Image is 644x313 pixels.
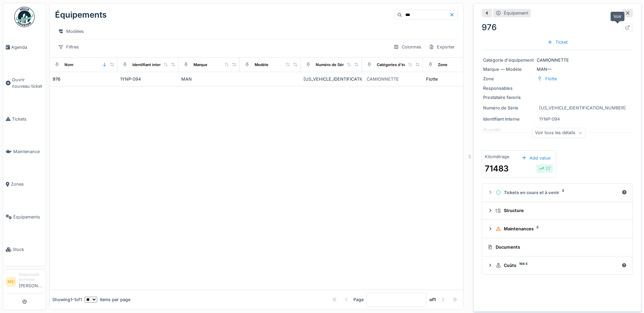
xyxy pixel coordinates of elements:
a: MD Responsable technicien[PERSON_NAME] [6,272,43,293]
div: Showing 1 - 1 of 1 [52,296,82,303]
span: Stock [13,246,43,253]
div: 71483 [485,163,509,175]
div: MAN — [483,66,631,72]
summary: Maintenances2 [485,223,630,235]
div: Marque — Modèle [483,66,534,72]
div: Équipement [504,10,528,16]
div: Responsables [483,85,534,91]
div: Filtres [55,42,82,52]
div: Catégories d'équipement [377,62,424,68]
div: Flotte [545,76,557,82]
span: Ouvrir nouveau ticket [12,77,43,89]
span: Équipements [13,214,43,220]
div: Coûts [496,262,619,269]
span: Zones [11,181,43,187]
div: Nom [65,62,73,68]
a: Agenda [3,31,46,63]
div: Modèle [255,62,269,68]
a: Équipements [3,201,46,233]
div: Responsable technicien [19,272,43,283]
div: Identifiant interne [483,116,534,122]
a: Ouvrir nouveau ticket [3,63,46,103]
div: Identifiant interne [132,62,165,68]
div: 27 [539,165,551,172]
span: Maintenance [13,148,43,155]
div: CAMIONNETTE [367,76,399,82]
div: Colonnes [390,42,424,52]
div: CAMIONNETTE [483,57,631,63]
div: 1YNP-094 [120,76,176,82]
a: Stock [3,233,46,266]
span: Tickets [12,116,43,122]
div: Catégorie d'équipement [483,57,534,63]
div: Add value [519,153,553,163]
div: Documents [487,244,624,250]
a: Zones [3,168,46,201]
div: 976 [53,76,60,82]
div: Zone [483,76,534,82]
div: Équipements [55,6,107,24]
div: Page [353,296,364,303]
div: 976 [482,21,633,34]
a: Tickets [3,103,46,135]
div: MAN [181,76,237,82]
div: Kilométrage [485,153,509,160]
summary: Documents [485,241,630,253]
div: Tickets en cours et à venir [496,189,619,196]
strong: of 1 [429,296,436,303]
div: Flotte [426,76,438,82]
summary: Coûts194 € [485,259,630,272]
li: MD [6,277,16,287]
span: Agenda [11,44,43,50]
div: Numéro de Série [316,62,347,68]
div: [US_VEHICLE_IDENTIFICATION_NUMBER] [539,105,626,111]
div: [US_VEHICLE_IDENTIFICATION_NUMBER] [303,76,359,82]
div: Structure [496,207,624,214]
div: Modèles [55,26,87,36]
div: Zone [438,62,447,68]
div: Ticket [545,38,570,47]
div: 1YNP-094 [539,116,560,122]
img: Badge_color-CXgf-gQk.svg [14,7,35,27]
div: Prestataire favoris [483,94,534,101]
div: Voir [610,12,625,21]
a: Maintenance [3,135,46,168]
div: Numéro de Série [483,105,534,111]
div: Exporter [426,42,458,52]
summary: Tickets en cours et à venir3 [485,186,630,199]
div: Voir tous les détails [532,128,585,138]
div: items per page [85,296,130,303]
div: Marque [194,62,207,68]
li: [PERSON_NAME] [19,272,43,292]
div: Maintenances [496,226,624,232]
summary: Structure [485,205,630,217]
